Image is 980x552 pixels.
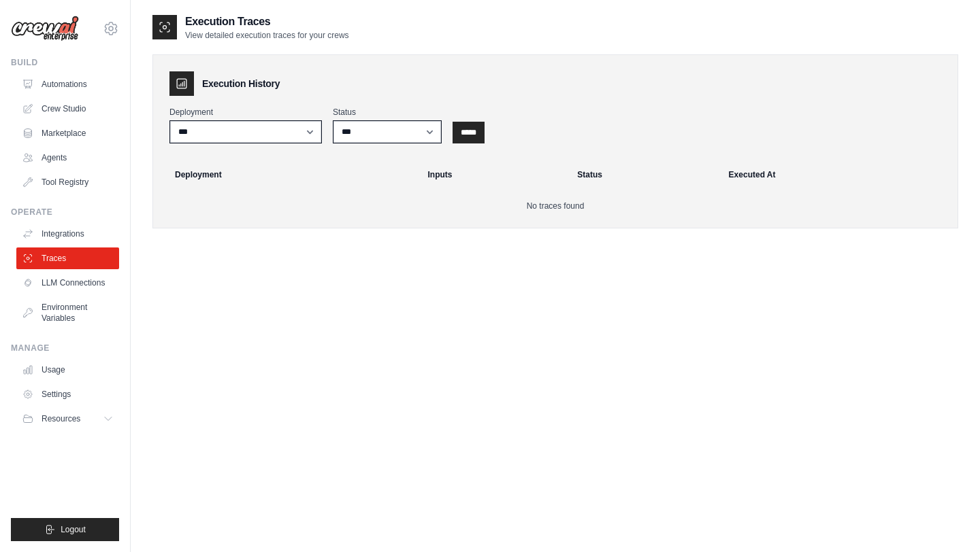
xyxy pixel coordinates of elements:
a: Marketplace [16,122,119,144]
th: Executed At [721,160,952,190]
label: Deployment [169,107,322,118]
a: Environment Variables [16,296,119,329]
th: Status [569,160,720,190]
a: Agents [16,147,119,169]
a: Settings [16,383,119,405]
a: Crew Studio [16,98,119,120]
th: Inputs [420,160,570,190]
button: Logout [11,518,119,541]
div: Manage [11,343,119,353]
label: Status [333,107,442,118]
h3: Execution History [202,77,280,90]
a: Usage [16,359,119,381]
div: Operate [11,207,119,218]
p: No traces found [169,201,941,211]
img: Logo [11,16,79,41]
button: Resources [16,408,119,430]
th: Deployment [159,160,420,190]
span: Logout [61,524,86,535]
div: Build [11,57,119,68]
p: View detailed execution traces for your crews [185,30,349,41]
h2: Execution Traces [185,14,349,30]
a: Tool Registry [16,171,119,193]
a: LLM Connections [16,272,119,294]
a: Integrations [16,223,119,245]
a: Traces [16,247,119,269]
span: Resources [42,413,80,424]
a: Automations [16,73,119,95]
